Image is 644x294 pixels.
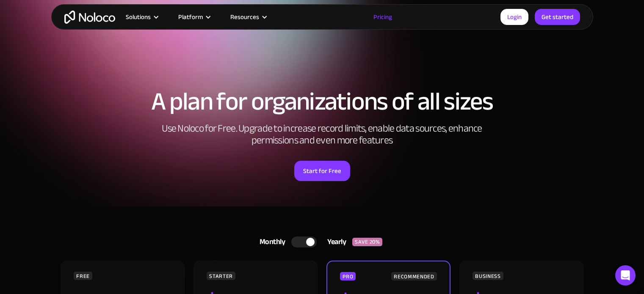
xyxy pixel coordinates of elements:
[317,236,352,248] div: Yearly
[473,272,503,280] div: BUSINESS
[153,123,492,146] h2: Use Noloco for Free. Upgrade to increase record limits, enable data sources, enhance permissions ...
[340,272,356,280] div: PRO
[126,11,151,22] div: Solutions
[220,11,276,22] div: Resources
[115,11,168,22] div: Solutions
[535,9,580,25] a: Get started
[74,272,92,280] div: FREE
[352,238,382,246] div: SAVE 20%
[294,161,350,181] a: Start for Free
[168,11,220,22] div: Platform
[249,236,292,248] div: Monthly
[230,11,259,22] div: Resources
[64,11,115,24] a: home
[207,272,235,280] div: STARTER
[391,272,437,280] div: RECOMMENDED
[363,11,403,22] a: Pricing
[500,9,528,25] a: Login
[178,11,203,22] div: Platform
[615,265,636,286] div: Open Intercom Messenger
[60,89,585,114] h1: A plan for organizations of all sizes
